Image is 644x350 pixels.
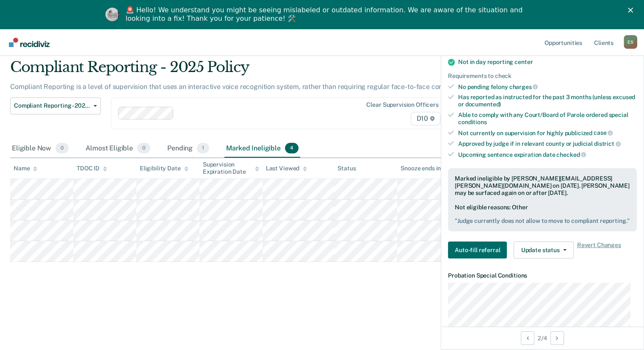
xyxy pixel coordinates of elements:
[455,204,630,225] div: Not eligible reasons: Other
[366,101,438,108] div: Clear supervision officers
[448,242,507,258] button: Auto-fill referral
[455,175,630,196] div: Marked ineligible by [PERSON_NAME][EMAIL_ADDRESS][PERSON_NAME][DOMAIN_NAME] on [DATE]. [PERSON_NA...
[448,272,637,279] dt: Probation Special Conditions
[448,72,637,80] div: Requirements to check
[126,6,525,23] div: 🚨 Hello! We understand you might be seeing mislabeled or outdated information. We are aware of th...
[224,139,300,158] div: Marked Ineligible
[285,143,299,154] span: 4
[458,119,487,125] span: conditions
[266,165,307,172] div: Last Viewed
[14,165,37,172] div: Name
[455,217,630,225] pre: " Judge currently does not allow to move to compliant reporting. "
[458,140,637,147] div: Approved by judge if in relevant county or judicial
[448,242,510,258] a: Navigate to form link
[594,129,613,136] span: case
[105,8,119,21] img: Profile image for Kim
[628,8,636,13] div: Close
[337,165,356,172] div: Status
[521,331,534,345] button: Previous Opportunity
[624,35,637,49] button: Profile dropdown button
[458,111,637,126] div: Able to comply with any Court/Board of Parole ordered special
[137,143,150,154] span: 0
[203,161,259,175] div: Supervision Expiration Date
[514,242,573,258] button: Update status
[556,151,586,158] span: checked
[458,83,637,91] div: No pending felony
[401,165,448,172] div: Snooze ends in
[458,151,637,158] div: Upcoming sentence expiration date
[458,58,637,66] div: Not in day reporting
[9,38,50,47] img: Recidiviz
[411,112,440,125] span: D10
[140,165,188,172] div: Eligibility Date
[624,35,637,49] div: E S
[441,327,644,349] div: 2 / 4
[84,139,152,158] div: Almost Eligible
[10,139,70,158] div: Eligible Now
[10,58,493,83] div: Compliant Reporting - 2025 Policy
[14,102,90,109] span: Compliant Reporting - 2025 Policy
[594,140,621,147] span: district
[509,83,538,90] span: charges
[458,94,637,108] div: Has reported as instructed for the past 3 months (unless excused or
[458,129,637,137] div: Not currently on supervision for highly publicized
[465,101,501,108] span: documented)
[514,58,533,65] span: center
[55,143,69,154] span: 0
[197,143,209,154] span: 1
[550,331,564,345] button: Next Opportunity
[10,83,460,91] p: Compliant Reporting is a level of supervision that uses an interactive voice recognition system, ...
[77,165,107,172] div: TDOC ID
[166,139,211,158] div: Pending
[592,29,615,56] a: Clients
[577,242,621,258] span: Revert Changes
[543,29,584,56] a: Opportunities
